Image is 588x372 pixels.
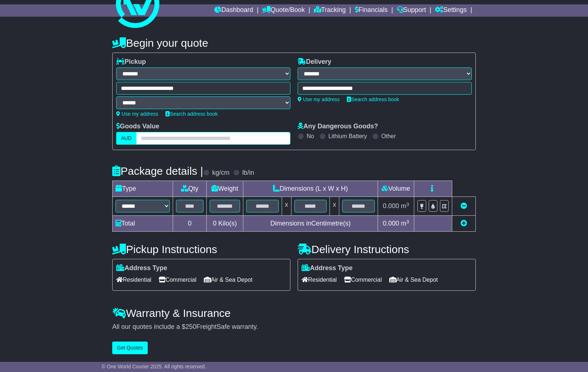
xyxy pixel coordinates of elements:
a: Dashboard [214,4,253,17]
span: Residential [302,274,337,285]
span: Commercial [344,274,382,285]
label: No [307,133,314,140]
button: Get Quotes [112,342,148,354]
h4: Warranty & Insurance [112,307,476,319]
a: Settings [435,4,467,17]
td: Type [113,181,173,197]
sup: 3 [406,219,409,224]
div: All our quotes include a $ FreightSafe warranty. [112,323,476,331]
label: Lithium Battery [328,133,367,140]
span: Residential [116,274,151,285]
td: Dimensions in Centimetre(s) [243,216,378,232]
span: 250 [185,323,196,330]
a: Search address book [165,111,218,117]
td: Volume [378,181,414,197]
label: Other [381,133,396,140]
span: Air & Sea Depot [389,274,438,285]
label: Address Type [302,264,353,272]
h4: Package details | [112,165,203,177]
a: Search address book [347,96,399,102]
a: Financials [355,4,388,17]
td: Total [113,216,173,232]
span: m [401,202,409,210]
td: Kilo(s) [207,216,243,232]
a: Use my address [298,96,340,102]
h4: Delivery Instructions [298,243,476,255]
label: Delivery [298,58,331,66]
label: Pickup [116,58,146,66]
span: m [401,220,409,227]
td: 0 [173,216,207,232]
a: Quote/Book [262,4,305,17]
td: x [282,197,291,216]
label: Address Type [116,264,167,272]
label: Any Dangerous Goods? [298,123,378,131]
span: 0 [213,220,217,227]
a: Tracking [314,4,346,17]
a: Remove this item [461,202,467,210]
td: Weight [207,181,243,197]
span: © One World Courier 2025. All rights reserved. [102,364,206,369]
label: AUD [116,132,136,145]
label: kg/cm [212,169,230,177]
span: Air & Sea Depot [204,274,253,285]
td: x [330,197,339,216]
span: 0.000 [383,220,399,227]
a: Support [397,4,426,17]
label: lb/in [242,169,254,177]
a: Use my address [116,111,158,117]
h4: Pickup Instructions [112,243,290,255]
td: Qty [173,181,207,197]
h4: Begin your quote [112,37,476,49]
span: 0.000 [383,202,399,210]
a: Add new item [461,220,467,227]
span: Commercial [159,274,196,285]
sup: 3 [406,202,409,207]
label: Goods Value [116,123,159,131]
td: Dimensions (L x W x H) [243,181,378,197]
